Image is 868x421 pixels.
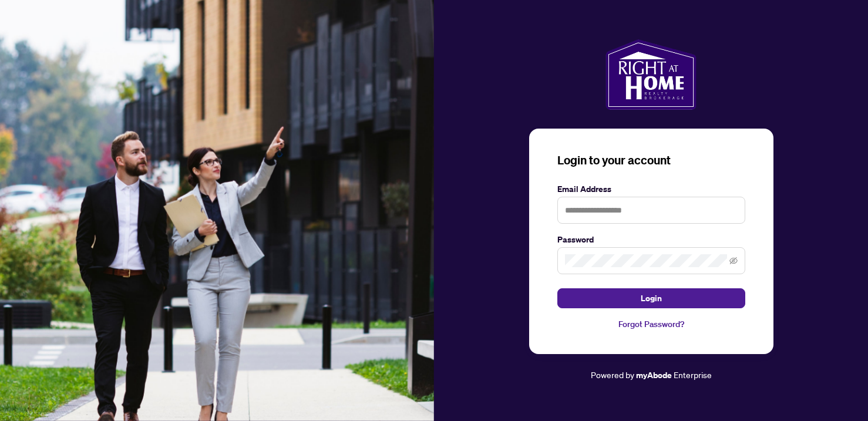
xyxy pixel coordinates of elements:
[557,183,745,196] label: Email Address
[674,369,712,380] span: Enterprise
[636,369,672,382] a: myAbode
[557,152,745,169] h3: Login to your account
[605,39,697,110] img: ma-logo
[557,318,745,331] a: Forgot Password?
[729,257,738,265] span: eye-invisible
[591,369,634,380] span: Powered by
[557,233,745,246] label: Password
[641,289,662,308] span: Login
[557,288,745,308] button: Login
